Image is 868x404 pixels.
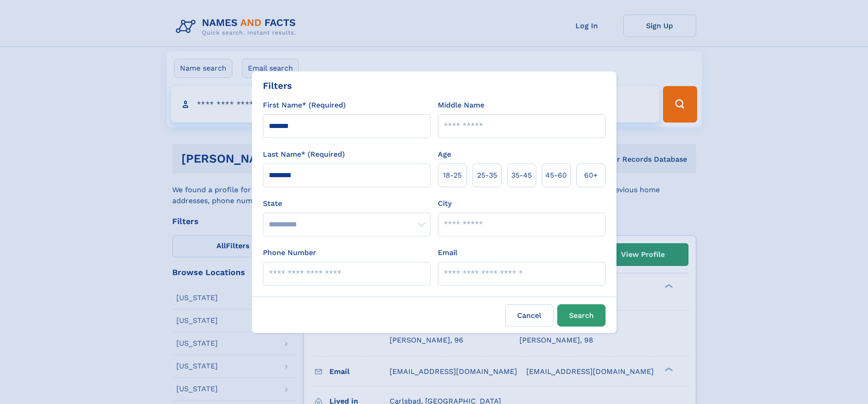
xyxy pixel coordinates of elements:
[505,304,554,327] label: Cancel
[438,149,451,160] label: Age
[443,170,462,181] span: 18‑25
[557,304,606,327] button: Search
[263,149,345,160] label: Last Name* (Required)
[545,170,567,181] span: 45‑60
[263,247,316,258] label: Phone Number
[511,170,532,181] span: 35‑45
[263,198,431,209] label: State
[263,79,292,92] div: Filters
[438,198,452,209] label: City
[438,247,457,258] label: Email
[477,170,497,181] span: 25‑35
[438,100,484,111] label: Middle Name
[584,170,598,181] span: 60+
[263,100,346,111] label: First Name* (Required)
